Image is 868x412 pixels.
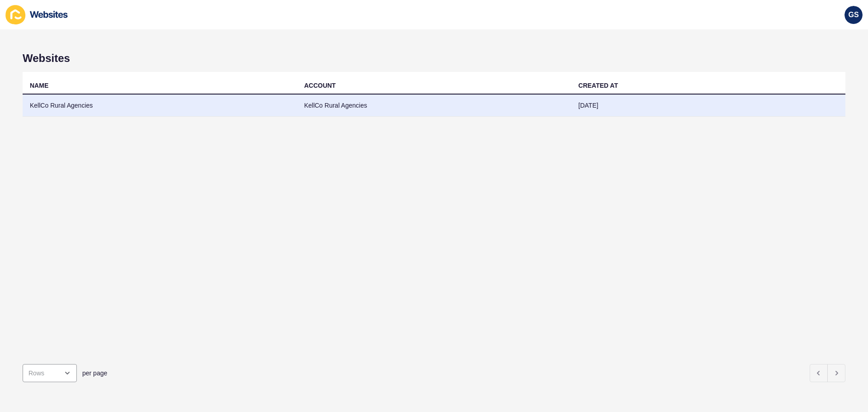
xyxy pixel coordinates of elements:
[571,95,845,117] td: [DATE]
[304,81,336,90] div: ACCOUNT
[30,81,48,90] div: NAME
[23,95,297,117] td: KellCo Rural Agencies
[82,369,107,378] span: per page
[23,52,845,65] h1: Websites
[848,10,859,19] span: GS
[297,95,571,117] td: KellCo Rural Agencies
[23,364,77,382] div: open menu
[578,81,618,90] div: CREATED AT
